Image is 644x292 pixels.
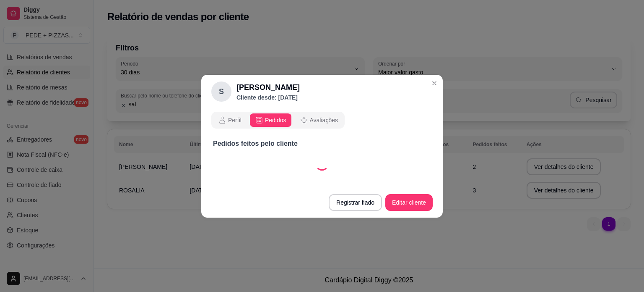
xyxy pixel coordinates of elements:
button: Editar cliente [385,194,433,211]
div: opções [211,112,345,129]
div: Loading [315,157,329,171]
h2: [PERSON_NAME] [236,82,300,93]
div: S [211,82,231,102]
span: Pedidos [265,116,286,124]
span: Avaliações [310,116,338,124]
button: Registrar fiado [329,194,382,211]
div: opções [211,112,433,129]
p: Pedidos feitos pelo cliente [213,139,431,149]
span: Perfil [228,116,241,124]
button: Close [428,76,441,90]
p: Cliente desde: [DATE] [236,93,300,102]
